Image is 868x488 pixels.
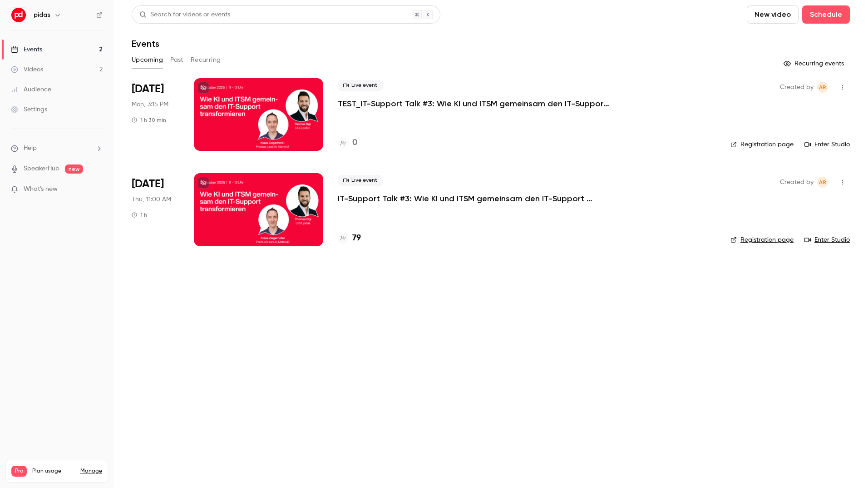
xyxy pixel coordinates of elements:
[11,85,51,94] div: Audience
[352,232,361,244] h4: 79
[132,100,168,109] span: Mon, 3:15 PM
[132,53,163,67] button: Upcoming
[352,137,357,149] h4: 0
[819,177,826,188] span: AR
[804,140,850,149] a: Enter Studio
[802,5,850,24] button: Schedule
[817,82,828,93] span: Anja Ryan
[338,232,361,244] a: 79
[819,82,826,93] span: AR
[11,8,26,22] img: pidas
[780,82,814,93] span: Created by
[779,56,850,71] button: Recurring events
[24,164,59,174] a: SpeakerHub
[80,468,102,475] a: Manage
[11,105,47,114] div: Settings
[132,116,166,124] div: 1 h 30 min
[730,140,794,149] a: Registration page
[132,78,179,151] div: Sep 29 Mon, 3:15 PM (Europe/Berlin)
[24,144,37,153] span: Help
[804,235,850,244] a: Enter Studio
[338,80,383,91] span: Live event
[11,65,43,74] div: Videos
[132,177,164,191] span: [DATE]
[11,466,27,477] span: Pro
[132,82,164,96] span: [DATE]
[24,184,58,194] span: What's new
[338,137,357,149] a: 0
[32,468,75,475] span: Plan usage
[132,195,171,204] span: Thu, 11:00 AM
[338,98,610,109] a: TEST_IT-Support Talk #3: Wie KI und ITSM gemeinsam den IT-Support transformieren
[11,144,103,153] li: help-dropdown-opener
[780,177,814,188] span: Created by
[338,193,610,204] a: IT-Support Talk #3: Wie KI und ITSM gemeinsam den IT-Support transformieren
[338,175,383,186] span: Live event
[11,45,42,54] div: Events
[34,10,50,20] h6: pidas
[92,185,103,194] iframe: Noticeable Trigger
[132,38,159,49] h1: Events
[747,5,799,24] button: New video
[170,53,183,67] button: Past
[191,53,221,67] button: Recurring
[132,173,179,246] div: Oct 2 Thu, 11:00 AM (Europe/Berlin)
[817,177,828,188] span: Anja Ryan
[139,10,230,20] div: Search for videos or events
[730,235,794,244] a: Registration page
[65,164,83,174] span: new
[132,211,147,219] div: 1 h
